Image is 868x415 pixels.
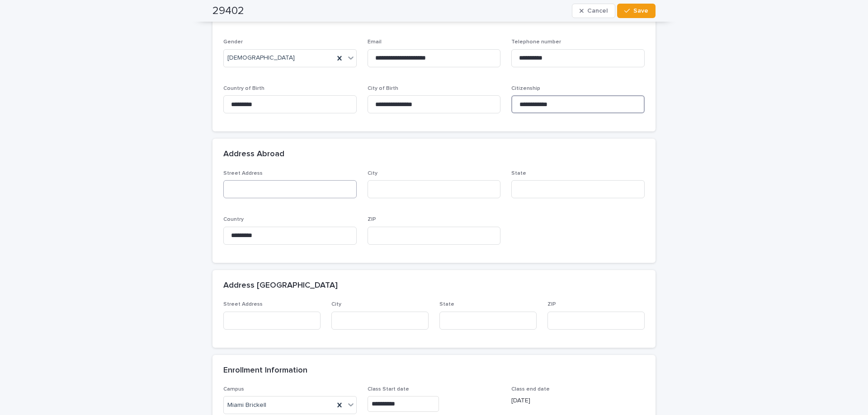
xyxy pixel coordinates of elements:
[212,5,244,18] h2: 29402
[223,217,244,222] span: Country
[223,149,284,159] h2: Address Abroad
[572,4,615,18] button: Cancel
[511,86,540,91] span: Citizenship
[511,396,645,406] p: [DATE]
[227,53,295,63] span: [DEMOGRAPHIC_DATA]
[227,401,266,410] span: Miami Brickell
[617,4,656,18] button: Save
[223,302,263,307] span: Street Address
[587,8,608,14] span: Cancel
[439,302,454,307] span: State
[223,86,264,91] span: Country of Birth
[368,171,377,176] span: City
[368,217,376,222] span: ZIP
[633,8,648,14] span: Save
[511,171,526,176] span: State
[511,39,561,45] span: Telephone number
[368,387,409,392] span: Class Start date
[368,86,398,91] span: City of Birth
[547,302,556,307] span: ZIP
[223,281,338,291] h2: Address [GEOGRAPHIC_DATA]
[511,387,550,392] span: Class end date
[223,39,243,45] span: Gender
[223,366,307,376] h2: Enrollment Information
[223,387,244,392] span: Campus
[368,39,382,45] span: Email
[223,171,263,176] span: Street Address
[331,302,341,307] span: City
